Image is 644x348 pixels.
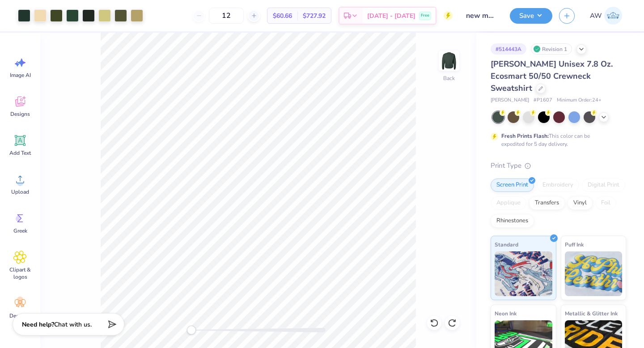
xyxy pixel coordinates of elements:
div: Back [443,74,455,82]
div: Embroidery [537,178,579,192]
span: Clipart & logos [5,266,35,280]
span: [PERSON_NAME] [491,97,529,104]
img: Standard [495,251,552,296]
span: [PERSON_NAME] Unisex 7.8 Oz. Ecosmart 50/50 Crewneck Sweatshirt [491,59,613,93]
div: Print Type [491,161,626,171]
span: Greek [13,227,27,234]
div: Transfers [529,196,565,210]
strong: Fresh Prints Flash: [501,132,549,140]
span: Add Text [9,149,31,157]
img: Back [440,52,458,70]
span: Free [421,13,429,19]
button: Save [510,8,552,24]
div: # 514443A [491,43,526,55]
span: $60.66 [273,11,292,21]
span: # P1607 [534,97,552,104]
div: Screen Print [491,178,534,192]
div: Foil [595,196,616,210]
div: Vinyl [568,196,593,210]
div: Rhinestones [491,214,534,228]
span: Upload [11,188,29,195]
span: $727.92 [303,11,326,21]
a: AW [586,7,626,25]
input: Untitled Design [459,7,503,25]
input: – – [209,8,244,24]
span: Chat with us. [54,320,92,329]
span: Neon Ink [495,309,517,318]
span: Decorate [9,312,31,319]
span: Metallic & Glitter Ink [565,309,618,318]
span: Puff Ink [565,240,584,249]
div: Accessibility label [187,326,196,335]
span: Image AI [10,72,31,79]
strong: Need help? [22,320,54,329]
div: Digital Print [582,178,625,192]
img: Puff Ink [565,251,623,296]
div: Revision 1 [531,43,572,55]
div: This color can be expedited for 5 day delivery. [501,132,611,148]
span: Standard [495,240,518,249]
span: Minimum Order: 24 + [557,97,602,104]
img: Alexis Wasmund [604,7,622,25]
div: Applique [491,196,526,210]
span: [DATE] - [DATE] [367,11,415,21]
span: Designs [10,110,30,118]
span: AW [590,11,602,21]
